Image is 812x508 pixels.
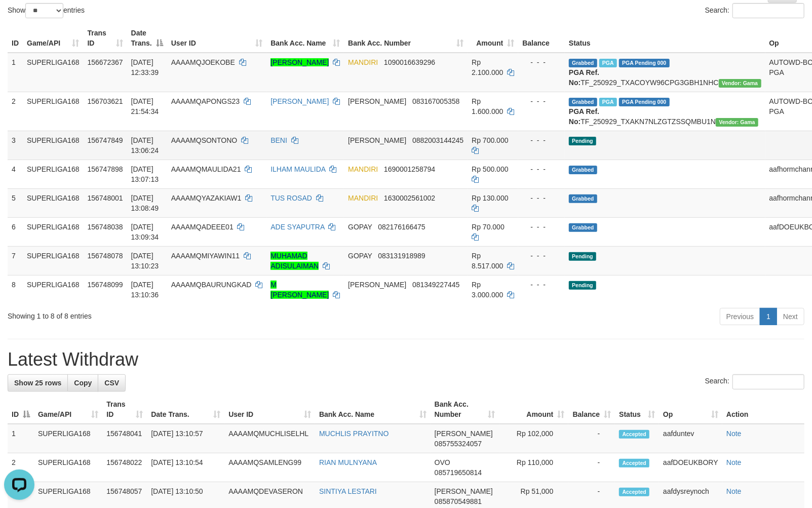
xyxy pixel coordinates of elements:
td: [DATE] 13:10:57 [147,424,224,453]
a: Note [726,458,742,466]
td: 156748041 [102,424,147,453]
h1: Latest Withdraw [8,349,804,370]
span: Show 25 rows [14,379,61,387]
span: Copy 1630002561002 to clipboard [384,194,435,202]
a: ADE SYAPUTRA [270,223,324,231]
span: Pending [569,281,596,290]
span: [DATE] 21:54:34 [131,97,159,115]
span: Rp 3.000.000 [472,281,503,299]
td: 2 [8,453,34,482]
span: MANDIRI [348,194,378,202]
td: 156748022 [102,453,147,482]
span: Accepted [619,430,649,439]
th: Status [565,24,765,53]
span: Copy 085755324057 to clipboard [435,440,482,448]
a: Previous [720,308,760,325]
span: [DATE] 13:10:23 [131,252,159,270]
td: SUPERLIGA168 [23,188,84,217]
span: Rp 130.000 [472,194,508,202]
span: Rp 2.100.000 [472,58,503,76]
td: 5 [8,188,23,217]
th: Bank Acc. Number: activate to sort column ascending [431,395,499,424]
span: 156748078 [88,252,123,260]
td: aafDOEUKBORY [659,453,722,482]
input: Search: [732,374,804,389]
div: Showing 1 to 8 of 8 entries [8,307,331,321]
td: 8 [8,275,23,304]
span: 156747849 [88,136,123,144]
span: Copy 082176166475 to clipboard [378,223,425,231]
a: ILHAM MAULIDA [270,165,325,173]
td: aafduntev [659,424,722,453]
td: 1 [8,53,23,92]
span: [DATE] 13:10:36 [131,281,159,299]
span: MANDIRI [348,58,378,66]
th: Bank Acc. Name: activate to sort column ascending [315,395,431,424]
td: AAAAMQMUCHLISELHL [224,424,315,453]
span: Marked by aafchhiseyha [599,98,617,106]
td: SUPERLIGA168 [23,160,84,188]
th: Status: activate to sort column ascending [615,395,659,424]
span: Marked by aafsengchandara [599,59,617,67]
span: [PERSON_NAME] [435,487,493,495]
label: Show entries [8,3,85,18]
td: 6 [8,217,23,246]
a: MUHAMAD ADISULAIMAN [270,252,319,270]
span: 156748001 [88,194,123,202]
span: Grabbed [569,223,597,232]
span: Copy 1090016639296 to clipboard [384,58,435,66]
span: PGA Pending [619,59,670,67]
div: - - - [522,57,561,67]
a: Note [726,487,742,495]
span: Rp 70.000 [472,223,505,231]
span: [PERSON_NAME] [348,97,406,105]
th: Game/API: activate to sort column ascending [34,395,102,424]
span: [DATE] 13:09:34 [131,223,159,241]
span: OVO [435,458,450,466]
span: Pending [569,137,596,145]
a: Copy [67,374,98,392]
span: AAAAMQBAURUNGKAD [171,281,252,289]
span: Rp 700.000 [472,136,508,144]
td: SUPERLIGA168 [23,53,84,92]
button: Open LiveChat chat widget [4,4,34,34]
th: Amount: activate to sort column ascending [499,395,569,424]
span: Rp 1.600.000 [472,97,503,115]
span: [DATE] 13:07:13 [131,165,159,183]
span: GOPAY [348,252,372,260]
span: 156748038 [88,223,123,231]
span: 156703621 [88,97,123,105]
a: BENI [270,136,287,144]
td: [DATE] 13:10:54 [147,453,224,482]
td: 1 [8,424,34,453]
td: SUPERLIGA168 [34,453,102,482]
div: - - - [522,135,561,145]
span: GOPAY [348,223,372,231]
td: - [568,453,615,482]
span: AAAAMQMAULIDA21 [171,165,241,173]
a: 1 [760,308,777,325]
th: Bank Acc. Name: activate to sort column ascending [266,24,344,53]
label: Search: [705,374,804,389]
span: Copy [74,379,92,387]
span: [PERSON_NAME] [348,281,406,289]
th: User ID: activate to sort column ascending [167,24,266,53]
span: Vendor URL: https://trx31.1velocity.biz [719,79,761,88]
th: Date Trans.: activate to sort column descending [127,24,167,53]
td: 7 [8,246,23,275]
span: [PERSON_NAME] [348,136,406,144]
span: Grabbed [569,194,597,203]
span: Accepted [619,459,649,467]
td: TF_250929_TXACOYW96CPG3GBH1NHC [565,53,765,92]
div: - - - [522,251,561,261]
span: Rp 8.517.000 [472,252,503,270]
th: Amount: activate to sort column ascending [468,24,518,53]
div: - - - [522,222,561,232]
th: Balance: activate to sort column ascending [568,395,615,424]
span: Pending [569,252,596,261]
th: Date Trans.: activate to sort column ascending [147,395,224,424]
td: - [568,424,615,453]
td: SUPERLIGA168 [23,131,84,160]
td: SUPERLIGA168 [23,275,84,304]
th: Bank Acc. Number: activate to sort column ascending [344,24,468,53]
